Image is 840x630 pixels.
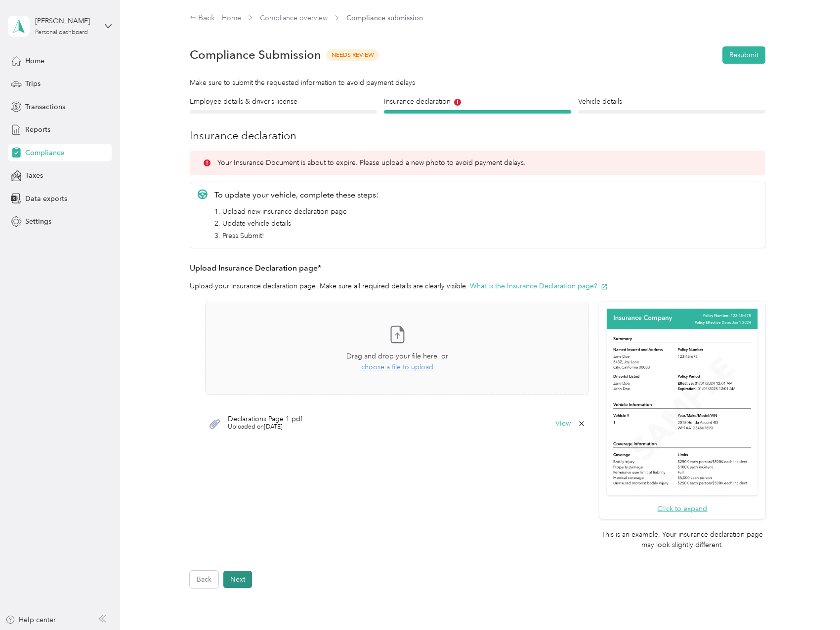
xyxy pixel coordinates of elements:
div: Back [190,12,215,24]
span: Declarations Page 1.pdf [228,416,302,423]
div: [PERSON_NAME] [35,16,97,26]
span: Compliance submission [346,13,423,23]
span: Reports [25,124,50,135]
span: Drag and drop your file here, or [346,352,448,360]
h4: Insurance declaration [384,96,571,107]
span: Settings [25,216,51,227]
img: Sample insurance declaration [604,307,760,498]
span: Home [25,56,44,66]
span: Trips [25,79,41,89]
span: Drag and drop your file here, orchoose a file to upload [206,302,588,394]
li: 2. Update vehicle details [214,218,378,229]
span: Needs Review [326,49,379,61]
button: Next [223,571,252,588]
button: Click to expand [657,504,707,514]
p: Your Insurance Document is about to expire. Please upload a new photo to avoid payment delays. [217,157,526,168]
h1: Compliance Submission [190,48,321,62]
h3: Insurance declaration [190,127,765,144]
button: Help center [5,615,56,625]
div: Personal dashboard [35,30,88,36]
li: 1. Upload new insurance declaration page [214,206,378,217]
span: Uploaded on [DATE] [228,423,302,432]
h4: Vehicle details [578,96,765,107]
a: Compliance overview [260,14,328,22]
li: 3. Press Submit! [214,231,378,241]
a: Home [222,14,241,22]
span: Taxes [25,170,43,181]
button: View [555,420,571,427]
p: To update your vehicle, complete these steps: [214,189,378,201]
iframe: Everlance-gr Chat Button Frame [785,575,840,630]
h3: Upload Insurance Declaration page* [190,262,765,275]
span: choose a file to upload [361,363,433,371]
p: Upload your insurance declaration page. Make sure all required details are clearly visible. [190,281,765,291]
p: This is an example. Your insurance declaration page may look slightly different. [599,529,765,550]
span: Transactions [25,102,65,112]
button: Back [190,571,218,588]
button: Resubmit [722,46,765,64]
div: Make sure to submit the requested information to avoid payment delays [190,78,765,88]
button: What is the Insurance Declaration page? [470,281,608,291]
span: Compliance [25,148,64,158]
span: Data exports [25,194,67,204]
h4: Employee details & driver’s license [190,96,377,107]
